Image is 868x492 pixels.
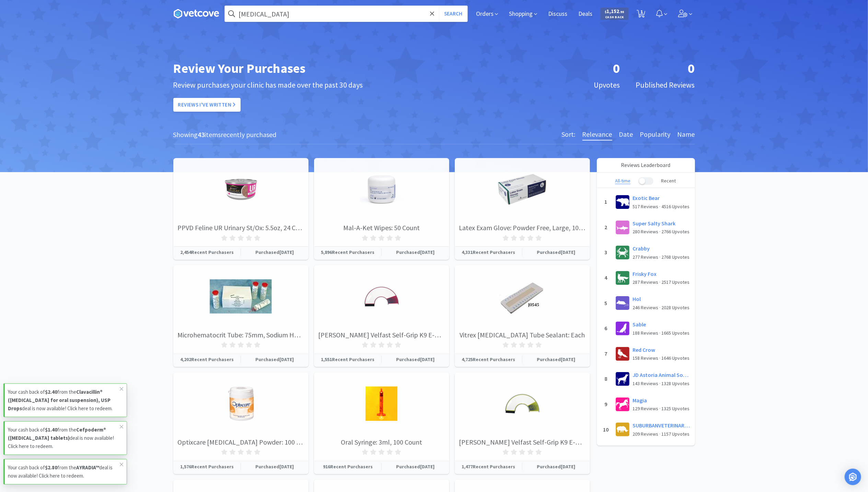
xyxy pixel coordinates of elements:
p: 2 [602,223,610,232]
p: 5,896 Recent Purchasers [314,248,382,256]
span: 287 Reviews · 2517 Upvotes [633,279,690,285]
p: 4,725 Recent Purchasers [455,356,522,363]
button: Search [439,6,467,22]
p: Purchased [DATE] [382,356,449,363]
span: 277 Reviews · 2768 Upvotes [633,254,690,260]
strong: $2.80 [45,464,57,471]
h2: Published Reviews [636,79,695,91]
h1: 0 [636,58,695,79]
p: Your cash back of from the deal is now available! Click here to redeem. [8,463,120,480]
strong: $1.40 [45,426,57,433]
strong: AYRADIA™ [76,464,99,471]
p: Frisky Fox [633,270,691,279]
p: Purchased [DATE] [241,356,308,363]
h6: Name [678,129,695,141]
span: 1,152 [605,8,624,14]
a: JD Astoria Animal Society [633,371,691,380]
h2: Review purchases your clinic has made over the past 30 days [173,79,594,91]
p: 2,454 Recent Purchasers [174,248,241,256]
span: $ [605,10,606,14]
h6: Sort: [562,129,576,140]
h5: Reviews Leaderboard [597,158,695,173]
p: 916 Recent Purchasers [314,463,382,470]
p: 1 [602,198,610,206]
span: 517 Reviews · 4516 Upvotes [633,203,690,210]
h3: Mal-A-Ket Wipes: 50 Count [314,222,449,233]
p: Purchased [DATE] [382,463,449,470]
p: 3 [602,248,610,257]
h3: [PERSON_NAME] Velfast Self-Grip K9 E-Collars: 25cm, Each [314,329,449,340]
span: 209 Reviews · 1157 Upvotes [633,431,690,437]
strong: $2.40 [45,389,57,395]
p: 4,331 Recent Purchasers [455,248,522,256]
img: 3683942c703e4c53a0fb25aa0ea10d24_117610.jpeg [500,279,545,314]
p: Purchased [DATE] [382,248,449,256]
p: 9 [602,400,610,409]
p: 1,576 Recent Purchasers [174,463,241,470]
p: Purchased [DATE] [241,463,308,470]
a: 1 [634,12,648,18]
div: Open Intercom Messenger [845,469,861,485]
input: Search by item, sku, manufacturer, ingredient, size... [225,6,467,22]
a: Hol [633,295,691,304]
a: Crabby [633,244,691,253]
a: Exotic Bear [633,194,691,203]
p: 1,477 Recent Purchasers [455,463,522,470]
span: 280 Reviews · 2766 Upvotes [633,228,690,235]
p: 10 [602,425,610,434]
h3: [PERSON_NAME] Velfast Self-Grip K9 E-Collars: 20cm, Each [455,437,590,448]
h3: Optixcare [MEDICAL_DATA] Powder: 100 g Jar, 1/Pkg [174,437,308,448]
strong: Clavacillin® ([MEDICAL_DATA] for oral suspension), USP Drops [8,389,111,412]
h1: 0 [594,58,620,79]
span: 143 Reviews · 1328 Upvotes [633,380,690,387]
h6: Relevance [582,129,612,141]
img: 151149945fe847f2b47771a285c90d1f_421732.jpeg [364,279,399,314]
a: Super Salty Shark [633,219,691,228]
img: f85c96598c634d8485cfc05af634e10f.png [360,172,403,206]
p: Purchased [DATE] [241,248,308,256]
p: 4,202 Recent Purchasers [174,356,241,363]
p: Purchased [DATE] [522,356,590,363]
img: b815879d3c9f4b02ae43935e79cbd9c4.png [224,172,258,206]
p: Purchased [DATE] [522,463,590,470]
h6: Popularity [640,129,671,141]
span: 129 Reviews · 1325 Upvotes [633,405,690,412]
span: Showing item s recently purchased [173,130,277,139]
p: 4 [602,273,610,282]
span: Recent [661,178,676,184]
p: 5 [602,299,610,308]
a: $1,152.95Cash Back [601,4,628,23]
p: Your cash back of from the deal is now available! Click here to redeem. [8,426,120,450]
span: 188 Reviews · 1665 Upvotes [633,330,690,336]
h3: PPVD Feline UR Urinary St/Ox: 5.5oz, 24 Count [174,222,308,233]
p: 7 [602,349,610,358]
img: 869ed7ee50924c1c82ed65b2d464af6f_10377.png [366,387,398,421]
h3: Vitrex [MEDICAL_DATA] Tube Sealant: Each [455,329,590,340]
p: 6 [602,324,610,333]
h2: Upvotes [594,79,620,91]
span: 158 Reviews · 1646 Upvotes [633,355,690,361]
h3: Oral Syringe: 3ml, 100 Count [314,437,449,448]
p: Purchased [DATE] [522,248,590,256]
span: . 95 [619,10,624,14]
a: Red Crow [633,346,691,355]
a: Magia [633,396,691,405]
p: 1,551 Recent Purchasers [314,356,382,363]
a: Discuss [545,11,570,17]
span: All-time [615,178,630,184]
h3: Latex Exam Glove: Powder Free, Large, 100 Count [455,222,590,233]
p: Your cash back of from the deal is now available! Click here to redeem. [8,388,120,413]
img: 6e48a08b1cbe4149aacb564780879e9e_421731.jpeg [505,387,540,421]
a: SUBURBANVETERINARYCLINIC [633,421,691,430]
a: Sable [633,320,691,329]
h1: Review Your Purchases [173,58,594,79]
span: Cash Back [605,15,624,20]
